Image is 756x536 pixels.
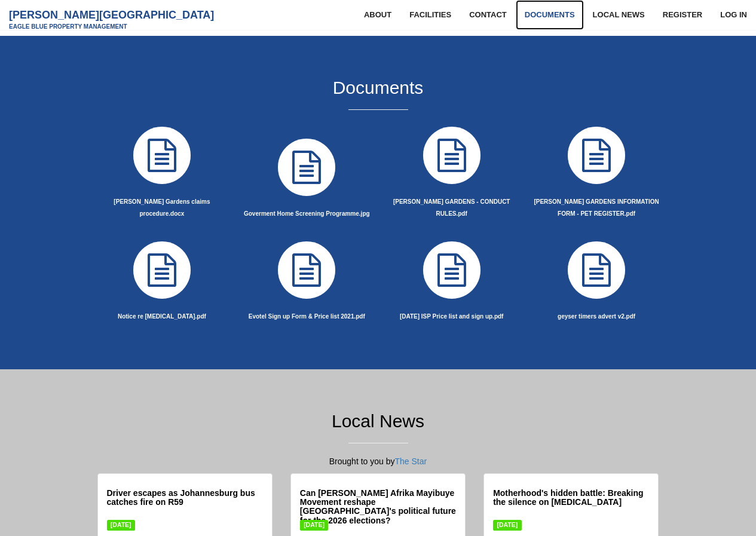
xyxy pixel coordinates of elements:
a: geyser timers advert v2.pdf [558,309,635,321]
span: [DATE] [107,520,135,530]
i: Electricity Saving Measures [563,237,630,304]
h2: Local News [97,411,659,431]
h2: Documents [97,78,659,97]
a: Goverment Home Screening Programme.jpg [244,206,370,218]
a: [PERSON_NAME] GARDENS INFORMATION FORM - PET REGISTER.pdf [534,194,659,218]
a: [PERSON_NAME] GARDENS - CONDUCT RULES.pdf [393,194,510,218]
i: Information Form - Pet Register [563,122,630,189]
a: Notice re [MEDICAL_DATA].pdf [118,309,206,321]
a: [PERSON_NAME] Gardens claims procedure.docx [114,194,210,218]
small: Eagle Blue Property Management [9,21,214,33]
strong: Insurance Claim Procedure [114,198,210,217]
strong: COVID-19 Related [244,210,370,217]
i: COVID-19 [128,237,195,304]
h5: Can [PERSON_NAME] Afrika Mayibuye Movement reshape [GEOGRAPHIC_DATA]'s political future for the 2... [300,489,456,513]
span: [DATE] [300,520,328,530]
strong: Electricity Saving Measures [558,313,635,320]
i: COVID-19 Related [273,134,340,201]
h5: Driver escapes as Johannesburg bus catches fire on R59 [107,489,263,513]
span: [DATE] [493,520,521,530]
i: Insurance Claim Procedure [128,122,195,189]
h5: Motherhood's hidden battle: Breaking the silence on [MEDICAL_DATA] [493,489,649,513]
strong: Information Form - Pet Register [534,198,659,217]
i: FIBRE INTERNET [273,237,340,304]
p: Brought to you by [97,455,659,467]
a: [DATE] ISP Price list and sign up.pdf [400,309,504,321]
strong: EVOTEL FIBRE PRICING UPDATE [400,313,504,320]
a: The Star [395,457,427,466]
strong: FIBRE INTERNET [249,313,365,320]
strong: COVID-19 [118,313,206,320]
a: Evotel Sign up Form & Price list 2021.pdf [249,309,365,321]
i: EVOTEL FIBRE PRICING UPDATE [418,237,485,304]
i: Conduct Rules [418,122,485,189]
strong: Conduct Rules [393,198,510,217]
